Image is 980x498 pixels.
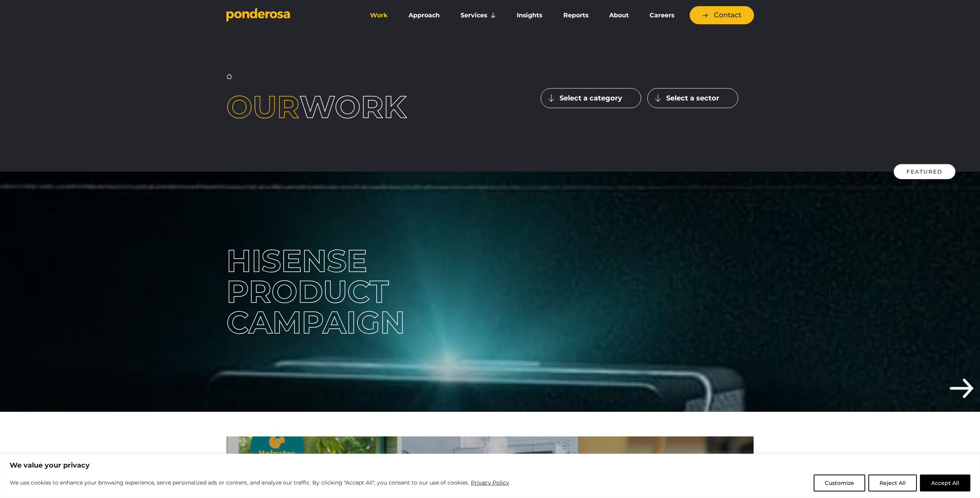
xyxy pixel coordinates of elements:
a: Reports [554,7,597,23]
span: Our [226,88,300,125]
a: Go to homepage [226,8,350,23]
button: Reject All [868,475,917,491]
h1: work [226,92,439,122]
p: We value your privacy [10,461,970,470]
a: Insights [508,7,551,23]
a: Contact [690,6,754,24]
a: Services [452,7,505,23]
a: Privacy Policy [471,478,509,487]
button: Accept All [920,475,970,491]
a: About [600,7,638,23]
a: Approach [400,7,449,23]
button: Select a category [541,88,641,108]
a: Home [226,74,232,79]
button: Customize [814,475,865,491]
a: Careers [641,7,683,23]
div: Featured [894,164,955,179]
p: We use cookies to enhance your browsing experience, serve personalized ads or content, and analyz... [10,478,509,487]
button: Select a sector [647,88,738,108]
div: Hisense Product Campaign [226,246,484,338]
a: Work [361,7,397,23]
